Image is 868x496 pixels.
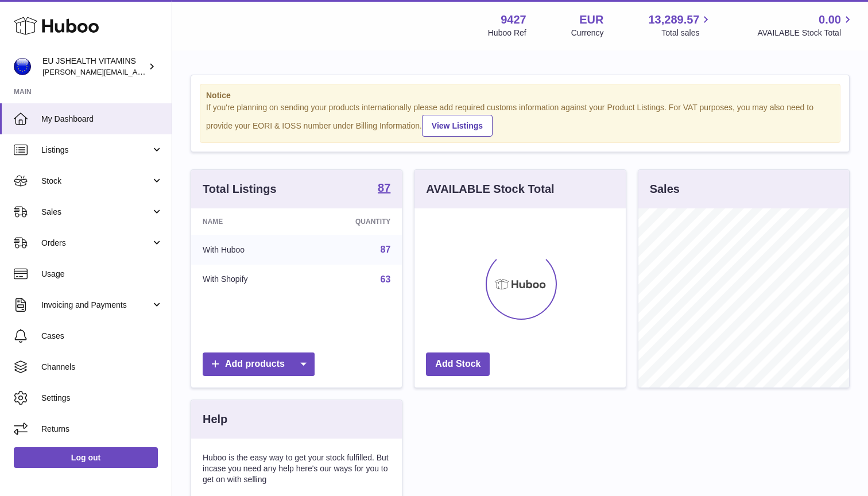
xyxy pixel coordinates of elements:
[203,352,315,376] a: Add products
[819,12,841,28] span: 0.00
[41,176,151,187] span: Stock
[42,67,230,76] span: [PERSON_NAME][EMAIL_ADDRESS][DOMAIN_NAME]
[426,181,554,197] h3: AVAILABLE Stock Total
[571,28,604,38] div: Currency
[206,90,834,101] strong: Notice
[422,115,493,137] a: View Listings
[661,28,712,38] span: Total sales
[579,12,603,28] strong: EUR
[191,208,305,235] th: Name
[757,28,854,38] span: AVAILABLE Stock Total
[41,114,163,125] span: My Dashboard
[203,412,227,427] h3: Help
[381,274,391,284] a: 63
[378,182,390,196] a: 87
[203,452,390,485] p: Huboo is the easy way to get your stock fulfilled. But incase you need any help here's our ways f...
[757,12,854,38] a: 0.00 AVAILABLE Stock Total
[41,393,163,404] span: Settings
[42,56,146,77] div: EU JSHEALTH VITAMINS
[488,28,526,38] div: Huboo Ref
[14,447,158,468] a: Log out
[41,424,163,435] span: Returns
[41,145,151,156] span: Listings
[41,300,151,311] span: Invoicing and Payments
[381,245,391,254] a: 87
[206,102,834,137] div: If you're planning on sending your products internationally please add required customs informati...
[41,238,151,249] span: Orders
[41,362,163,373] span: Channels
[191,235,305,265] td: With Huboo
[41,269,163,280] span: Usage
[650,181,680,197] h3: Sales
[378,182,390,193] strong: 87
[426,352,490,376] a: Add Stock
[41,331,163,342] span: Cases
[648,12,699,28] span: 13,289.57
[191,265,305,294] td: With Shopify
[14,58,31,75] img: laura@jessicasepel.com
[648,12,712,38] a: 13,289.57 Total sales
[305,208,402,235] th: Quantity
[501,12,526,28] strong: 9427
[203,181,277,197] h3: Total Listings
[41,207,151,218] span: Sales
